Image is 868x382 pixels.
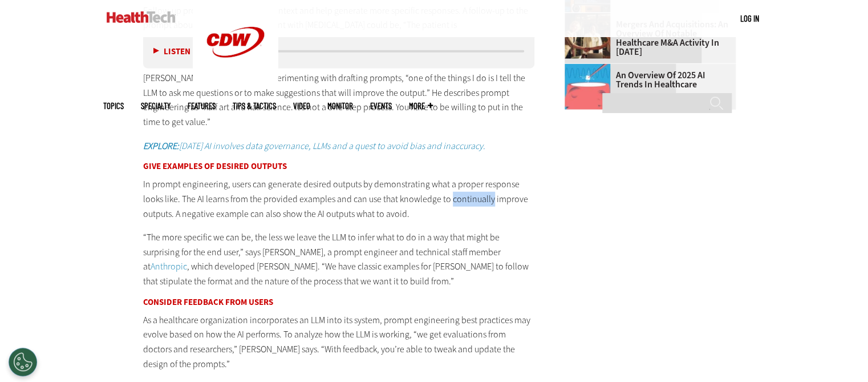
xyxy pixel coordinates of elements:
[740,13,759,25] div: User menu
[143,313,534,371] p: As a healthcare organization incorporates an LLM into its system, prompt engineering best practic...
[409,102,433,110] span: More
[103,102,124,110] span: Topics
[107,11,176,23] img: Home
[143,162,534,171] h3: Give Examples of Desired Outputs
[293,102,310,110] a: Video
[9,348,37,376] button: Open Preferences
[143,140,485,152] a: EXPLORE:[DATE] AI involves data governance, LLMs and a quest to avoid bias and inaccuracy.
[141,102,171,110] span: Specialty
[233,102,276,110] a: Tips & Tactics
[143,298,534,307] h3: Consider Feedback From Users
[143,140,179,152] strong: EXPLORE:
[188,102,216,110] a: Features
[9,348,37,376] div: Cookies Settings
[143,140,485,152] em: [DATE] AI involves data governance, LLMs and a quest to avoid bias and inaccuracy.
[143,177,534,221] p: In prompt engineering, users can generate desired outputs by demonstrating what a proper response...
[740,13,759,23] a: Log in
[143,230,534,288] p: “The more specific we can be, the less we leave the LLM to infer what to do in a way that might b...
[327,102,353,110] a: MonITor
[370,102,392,110] a: Events
[151,260,187,272] a: Anthropic
[193,75,278,87] a: CDW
